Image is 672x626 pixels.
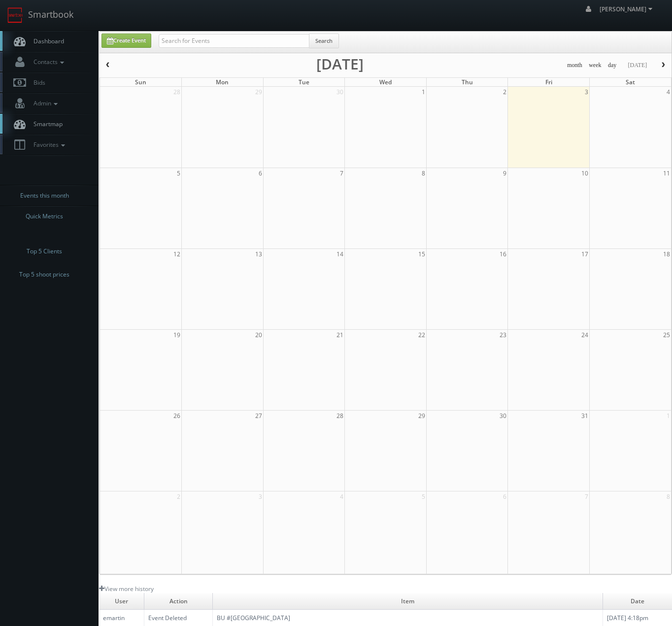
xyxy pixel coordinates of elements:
[101,34,151,48] a: Create Event
[580,330,589,340] span: 24
[499,330,507,340] span: 23
[580,411,589,421] span: 31
[29,99,60,107] span: Admin
[662,249,671,259] span: 18
[502,87,507,97] span: 2
[580,168,589,178] span: 10
[584,491,589,502] span: 7
[603,593,672,610] td: Date
[624,59,650,71] button: [DATE]
[502,491,507,502] span: 6
[417,330,426,340] span: 22
[662,168,671,178] span: 11
[216,78,229,86] span: Mon
[336,411,344,421] span: 28
[299,78,309,86] span: Tue
[99,585,154,593] a: View more history
[336,87,344,97] span: 30
[258,168,263,178] span: 6
[379,78,392,86] span: Wed
[172,330,181,340] span: 19
[666,87,671,97] span: 4
[309,34,339,48] button: Search
[29,120,63,128] span: Smartmap
[336,249,344,259] span: 14
[26,211,63,221] span: Quick Metrics
[254,87,263,97] span: 29
[580,249,589,259] span: 17
[421,87,426,97] span: 1
[499,249,507,259] span: 16
[7,7,23,23] img: smartbook-logo.png
[212,593,603,610] td: Item
[176,168,181,178] span: 5
[172,411,181,421] span: 26
[29,140,67,149] span: Favorites
[499,411,507,421] span: 30
[421,491,426,502] span: 5
[176,491,181,502] span: 2
[29,78,45,87] span: Bids
[135,78,146,86] span: Sun
[20,191,69,201] span: Events this month
[254,330,263,340] span: 20
[339,168,344,178] span: 7
[172,249,181,259] span: 12
[29,37,64,45] span: Dashboard
[27,246,62,256] span: Top 5 Clients
[564,59,586,71] button: month
[144,593,213,610] td: Action
[600,5,655,13] span: [PERSON_NAME]
[417,411,426,421] span: 29
[258,491,263,502] span: 3
[172,87,181,97] span: 28
[99,593,144,610] td: User
[585,59,605,71] button: week
[29,58,67,66] span: Contacts
[316,59,364,69] h2: [DATE]
[502,168,507,178] span: 9
[626,78,635,86] span: Sat
[417,249,426,259] span: 15
[584,87,589,97] span: 3
[662,330,671,340] span: 25
[666,411,671,421] span: 1
[19,270,69,279] span: Top 5 shoot prices
[421,168,426,178] span: 8
[336,330,344,340] span: 21
[254,249,263,259] span: 13
[545,78,552,86] span: Fri
[666,491,671,502] span: 8
[339,491,344,502] span: 4
[605,59,620,71] button: day
[254,411,263,421] span: 27
[159,34,309,48] input: Search for Events
[462,78,473,86] span: Thu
